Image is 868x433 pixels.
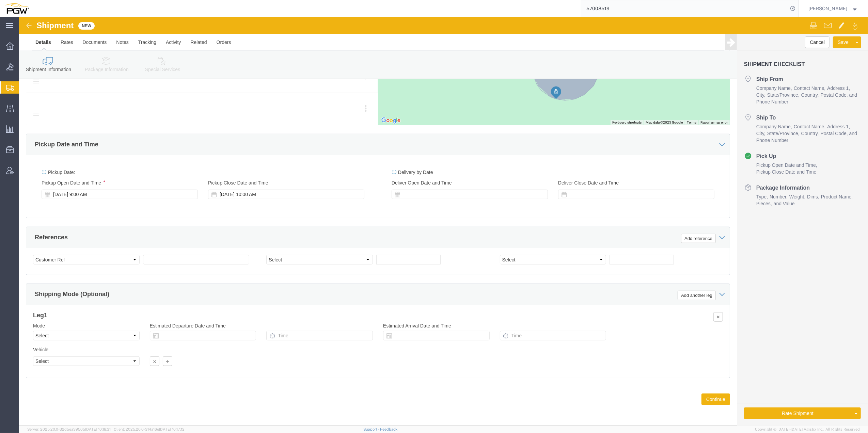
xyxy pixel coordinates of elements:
[19,17,868,426] iframe: FS Legacy Container
[363,427,380,431] a: Support
[85,427,111,431] span: [DATE] 10:18:31
[5,3,29,14] img: logo
[755,427,860,432] span: Copyright © [DATE]-[DATE] Agistix Inc., All Rights Reserved
[159,427,185,431] span: [DATE] 10:17:12
[114,427,185,431] span: Client: 2025.20.0-314a16e
[380,427,397,431] a: Feedback
[27,427,111,431] span: Server: 2025.20.0-32d5ea39505
[808,4,859,13] button: [PERSON_NAME]
[581,0,788,17] input: Search for shipment number, reference number
[809,5,848,12] span: Ksenia Gushchina-Kerecz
